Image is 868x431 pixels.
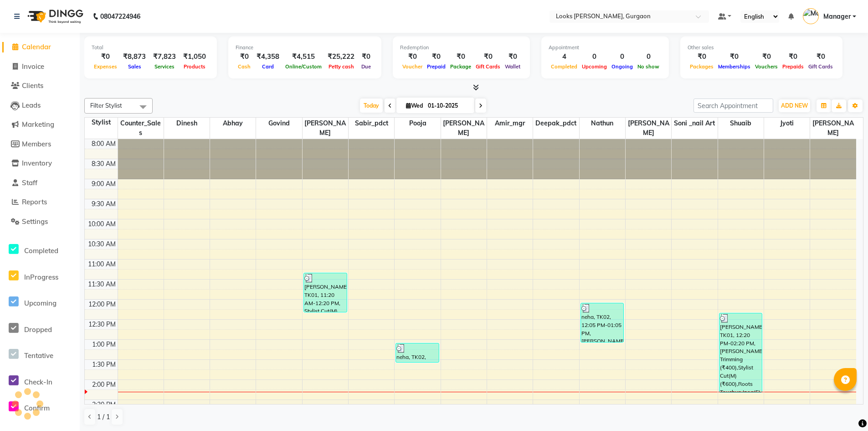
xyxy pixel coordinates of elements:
div: ₹0 [425,52,448,62]
span: Settings [22,217,48,226]
span: Online/Custom [283,63,324,70]
span: ADD NEW [781,102,808,109]
div: 1:30 PM [90,360,118,369]
div: 9:00 AM [90,179,118,189]
span: InProgress [24,273,58,281]
a: Invoice [2,62,77,72]
div: neha, TK02, 12:05 PM-01:05 PM, [PERSON_NAME] and Gloss Experience Ritual (₹4500) [581,303,624,342]
span: Nathun [580,118,625,129]
img: logo [23,4,86,29]
span: Invoice [22,62,44,71]
div: ₹0 [400,52,425,62]
span: Completed [549,63,580,70]
div: ₹1,050 [180,52,210,62]
div: ₹4,358 [253,52,283,62]
div: 8:00 AM [90,139,118,149]
span: Clients [22,81,43,90]
div: neha, TK02, 01:05 PM-01:35 PM, Eyebrows (₹100) [396,343,439,362]
span: Manager [823,12,851,21]
span: Card [260,63,276,70]
input: 2025-10-01 [425,99,471,113]
span: No show [635,63,662,70]
span: Vouchers [753,63,780,70]
span: Dropped [24,325,52,334]
span: Package [448,63,473,70]
span: Upcoming [24,299,56,307]
span: Filter Stylist [90,102,122,109]
img: Manager [803,8,819,24]
span: Prepaids [780,63,806,70]
button: ADD NEW [779,99,810,112]
div: 10:00 AM [86,219,118,229]
div: ₹25,222 [324,52,358,62]
span: Products [181,63,208,70]
div: Finance [236,44,374,52]
span: Packages [688,63,716,70]
div: ₹0 [780,52,806,62]
div: ₹0 [503,52,523,62]
div: ₹0 [448,52,473,62]
span: Gift Cards [806,63,835,70]
span: Marketing [22,120,54,129]
div: ₹0 [473,52,503,62]
div: 4 [549,52,580,62]
div: 11:00 AM [86,260,118,269]
span: [PERSON_NAME] [626,118,671,139]
input: Search Appointment [693,99,773,113]
div: ₹7,823 [149,52,180,62]
div: ₹8,873 [119,52,149,62]
div: [PERSON_NAME], TK01, 12:20 PM-02:20 PM, [PERSON_NAME] Trimming (₹400),Stylist Cut(M) (₹600),Roots... [719,313,762,392]
span: Inventory [22,159,52,167]
span: Counter_Sales [118,118,164,139]
span: 1 / 1 [97,412,110,422]
span: govind [256,118,302,129]
span: Amir_mgr [487,118,533,129]
iframe: chat widget [830,395,859,422]
span: Gift Cards [473,63,503,70]
span: Today [360,99,383,113]
a: Staff [2,178,77,188]
a: Calendar [2,42,77,52]
span: Members [22,140,51,148]
span: Voucher [400,63,425,70]
a: Members [2,139,77,150]
span: abhay [210,118,256,129]
div: 9:30 AM [90,199,118,209]
span: Leads [22,101,41,109]
div: Appointment [549,44,662,52]
span: Services [152,63,177,70]
a: Marketing [2,119,77,130]
span: Expenses [92,63,119,70]
span: Ongoing [609,63,635,70]
span: [PERSON_NAME] [303,118,348,139]
span: Reports [22,197,47,206]
span: [PERSON_NAME] [810,118,856,139]
span: sabir_pdct [349,118,394,129]
a: Settings [2,217,77,227]
span: Calendar [22,42,51,51]
div: Other sales [688,44,835,52]
span: pooja [395,118,440,129]
a: Reports [2,197,77,208]
span: Soni _nail art [672,118,717,129]
span: Deepak_pdct [533,118,579,129]
span: Jyoti [764,118,810,129]
span: [PERSON_NAME] [441,118,487,139]
span: Prepaid [425,63,448,70]
span: dinesh [164,118,210,129]
div: ₹0 [358,52,374,62]
div: 8:30 AM [90,159,118,169]
div: 2:30 PM [90,400,118,410]
div: 12:00 PM [87,300,118,309]
div: Stylist [85,118,118,127]
span: Cash [236,63,253,70]
div: 0 [609,52,635,62]
span: Memberships [716,63,753,70]
div: ₹0 [806,52,835,62]
span: Wed [404,102,425,109]
div: 1:00 PM [90,340,118,349]
div: [PERSON_NAME], TK01, 11:20 AM-12:20 PM, Stylist Cut(M) (₹600),[PERSON_NAME] Trimming (₹400) [304,273,347,312]
div: 11:30 AM [86,280,118,289]
span: Shuaib [718,118,764,129]
b: 08047224946 [100,4,140,29]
